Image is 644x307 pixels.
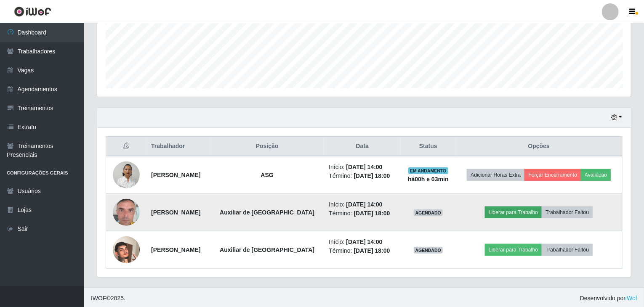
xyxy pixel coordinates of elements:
button: Adicionar Horas Extra [467,169,524,181]
img: 1707834937806.jpeg [113,188,140,236]
li: Início: [329,200,396,209]
span: AGENDADO [414,247,443,254]
li: Início: [329,238,396,246]
time: [DATE] 18:00 [354,210,390,217]
button: Liberar para Trabalho [485,206,542,218]
button: Trabalhador Faltou [542,244,593,256]
strong: Auxiliar de [GEOGRAPHIC_DATA] [220,246,314,253]
span: © 2025 . [91,294,125,303]
button: Liberar para Trabalho [485,244,542,256]
strong: Auxiliar de [GEOGRAPHIC_DATA] [220,209,314,216]
img: 1675303307649.jpeg [113,157,140,193]
strong: [PERSON_NAME] [151,246,200,253]
th: Data [324,137,401,156]
img: 1726002463138.jpeg [113,226,140,274]
th: Opções [455,137,622,156]
span: IWOF [91,295,106,302]
li: Término: [329,172,396,180]
th: Trabalhador [146,137,210,156]
time: [DATE] 14:00 [346,201,383,208]
button: Trabalhador Faltou [542,206,593,218]
th: Status [401,137,455,156]
strong: há 00 h e 03 min [408,176,449,183]
strong: [PERSON_NAME] [151,172,200,178]
span: EM ANDAMENTO [408,167,448,174]
time: [DATE] 14:00 [346,164,383,170]
li: Início: [329,163,396,172]
time: [DATE] 14:00 [346,238,383,245]
a: iWof [625,295,637,302]
img: CoreUI Logo [14,6,51,17]
button: Avaliação [581,169,611,181]
span: AGENDADO [414,209,443,216]
li: Término: [329,246,396,255]
th: Posição [210,137,324,156]
button: Forçar Encerramento [524,169,581,181]
strong: [PERSON_NAME] [151,209,200,216]
li: Término: [329,209,396,218]
time: [DATE] 18:00 [354,247,390,254]
strong: ASG [261,172,274,178]
time: [DATE] 18:00 [354,172,390,179]
span: Desenvolvido por [580,294,637,303]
